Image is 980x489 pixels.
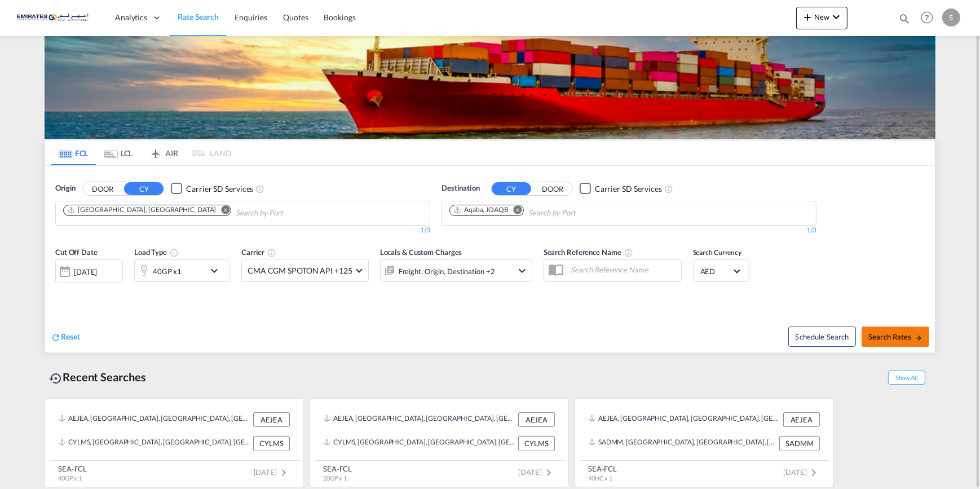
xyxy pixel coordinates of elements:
md-icon: icon-chevron-right [807,466,820,479]
div: CYLMS [518,436,555,451]
div: SADMM, Ad Dammam, Saudi Arabia, Middle East, Middle East [589,436,776,451]
div: 1/3 [442,226,816,235]
div: Aqaba, JOAQB [453,205,509,215]
span: 40GP x 1 [58,474,82,482]
span: Enquiries [235,12,267,22]
span: CMA CGM SPOTON API +125 [248,265,352,276]
md-icon: icon-information-outline [170,248,179,257]
md-pagination-wrapper: Use the left and right arrow keys to navigate between tabs [51,140,231,165]
md-icon: icon-chevron-right [542,466,555,479]
span: Quotes [283,12,308,22]
span: [DATE] [784,468,820,477]
div: S [942,8,960,27]
div: 40GP x1 [153,263,182,279]
input: Chips input. [236,204,343,222]
div: SEA-FCL [323,464,352,474]
md-tab-item: AIR [141,140,186,165]
md-tab-item: FCL [51,140,96,165]
md-datepicker: Select [55,282,64,297]
span: Analytics [115,12,147,23]
md-icon: icon-plus 400-fg [801,10,814,24]
span: 40HC x 1 [588,474,612,482]
md-icon: icon-chevron-down [829,10,843,24]
input: Chips input. [528,204,635,222]
button: DOOR [83,182,122,195]
div: icon-magnify [898,12,911,29]
md-icon: icon-magnify [898,12,911,25]
span: Search Rates [868,332,922,341]
div: 40GP x1icon-chevron-down [134,259,230,282]
button: Remove [214,205,231,217]
span: [DATE] [254,468,290,477]
div: CYLMS [253,436,290,451]
div: 1/3 [55,226,430,235]
div: Carrier SD Services [186,183,253,195]
div: Press delete to remove this chip. [67,205,218,215]
recent-search-card: AEJEA, [GEOGRAPHIC_DATA], [GEOGRAPHIC_DATA], [GEOGRAPHIC_DATA], [GEOGRAPHIC_DATA] AEJEACYLMS, [GE... [310,398,569,487]
span: 20GP x 1 [323,474,347,482]
md-chips-wrap: Chips container. Use arrow keys to select chips. [448,201,640,222]
md-icon: icon-backup-restore [49,372,63,385]
md-select: Select Currency: د.إ AEDUnited Arab Emirates Dirham [699,263,743,279]
div: CYLMS, Limassol, Cyprus, Southern Europe, Europe [324,436,515,451]
div: AEJEA, Jebel Ali, United Arab Emirates, Middle East, Middle East [324,412,515,427]
img: LCL+%26+FCL+BACKGROUND.png [45,8,935,139]
span: Show All [888,371,925,385]
span: Destination [442,183,480,194]
div: [DATE] [55,259,123,283]
div: [DATE] [74,267,97,277]
div: Recent Searches [45,364,151,390]
span: [DATE] [519,468,555,477]
div: Freight Origin Destination Destination Custom Factory Stuffingicon-chevron-down [380,259,532,282]
recent-search-card: AEJEA, [GEOGRAPHIC_DATA], [GEOGRAPHIC_DATA], [GEOGRAPHIC_DATA], [GEOGRAPHIC_DATA] AEJEACYLMS, [GE... [45,398,304,487]
span: Locals & Custom Charges [380,248,462,257]
div: AEJEA, Jebel Ali, United Arab Emirates, Middle East, Middle East [59,412,250,427]
span: Help [917,8,937,27]
md-icon: icon-airplane [149,147,162,155]
div: icon-refreshReset [51,331,80,343]
md-icon: The selected Trucker/Carrierwill be displayed in the rate results If the rates are from another f... [267,248,276,257]
div: Jebel Ali, AEJEA [67,205,216,215]
span: Reset [61,332,80,341]
md-checkbox: Checkbox No Ink [580,183,662,195]
div: AEJEA [253,412,290,427]
div: CYLMS, Limassol, Cyprus, Southern Europe, Europe [59,436,250,451]
recent-search-card: AEJEA, [GEOGRAPHIC_DATA], [GEOGRAPHIC_DATA], [GEOGRAPHIC_DATA], [GEOGRAPHIC_DATA] AEJEASADMM, [GE... [575,398,834,487]
span: Search Currency [693,248,742,257]
span: New [801,12,843,21]
button: Note: By default Schedule search will only considerorigin ports, destination ports and cut off da... [788,327,856,347]
span: Rate Search [178,12,219,21]
md-icon: Unchecked: Search for CY (Container Yard) services for all selected carriers.Checked : Search for... [255,184,264,193]
div: SADMM [779,436,820,451]
span: Carrier [241,248,276,257]
md-icon: Your search will be saved by the below given name [624,248,633,257]
button: CY [124,182,164,195]
img: c67187802a5a11ec94275b5db69a26e6.png [17,5,93,30]
md-chips-wrap: Chips container. Use arrow keys to select chips. [61,201,347,222]
span: Bookings [324,12,356,22]
span: Cut Off Date [55,248,98,257]
div: OriginDOOR CY Checkbox No InkUnchecked: Search for CY (Container Yard) services for all selected ... [45,166,935,353]
md-icon: icon-chevron-right [277,466,290,479]
button: Search Ratesicon-arrow-right [862,327,929,347]
div: Press delete to remove this chip. [453,205,511,215]
md-checkbox: Checkbox No Ink [171,183,253,195]
div: SEA-FCL [58,464,87,474]
button: Remove [506,205,523,217]
input: Search Reference Name [565,261,681,278]
span: Search Reference Name [544,248,633,257]
div: AEJEA [518,412,555,427]
span: AED [700,266,732,276]
div: SEA-FCL [588,464,617,474]
div: Carrier SD Services [595,183,662,195]
md-icon: icon-arrow-right [915,334,922,342]
div: Help [917,8,942,28]
md-icon: icon-chevron-down [208,264,227,277]
div: AEJEA [783,412,820,427]
button: icon-plus 400-fgNewicon-chevron-down [796,7,847,29]
md-tab-item: LCL [96,140,141,165]
button: DOOR [533,182,572,195]
button: CY [492,182,531,195]
div: AEJEA, Jebel Ali, United Arab Emirates, Middle East, Middle East [589,412,780,427]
